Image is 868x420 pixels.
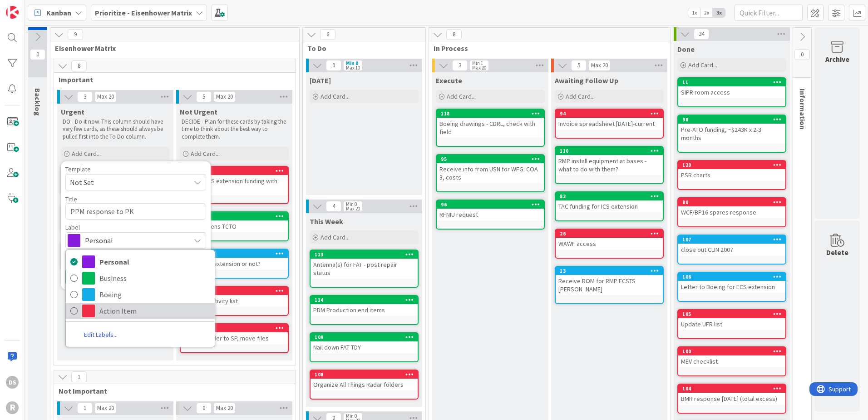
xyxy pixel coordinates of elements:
div: WCF/BP16 spares response [678,206,785,218]
div: 115 [181,250,288,258]
span: Support [19,1,41,12]
span: Personal [85,234,186,247]
div: 26WAWF access [556,230,663,250]
div: 100MEV checklist [678,347,785,367]
div: 104 [682,385,785,392]
a: Edit Labels... [66,327,136,343]
a: 82TAC funding for ICS extension [555,191,664,221]
div: Nail down FAT TDY [311,341,418,353]
div: 26 [560,230,663,237]
span: Information [798,89,807,130]
span: Add Card... [321,233,350,241]
div: Max 20 [472,65,486,70]
span: Backlog [33,88,42,116]
img: Visit kanbanzone.com [6,6,19,19]
div: 111 [181,287,288,295]
a: 91ATRU screens TCTO [180,211,289,241]
textarea: PPM response to PK [65,203,206,220]
a: 114PDM Production end items [310,295,419,325]
div: DS [6,376,19,389]
div: 112 [181,324,288,332]
div: Receive info from USN for WFG: COA 3, costs [437,163,544,183]
div: 108 [311,370,418,379]
div: 95 [437,155,544,163]
span: 9 [68,29,83,40]
div: MEV checklist [678,355,785,367]
b: Prioritize - Eisenhower Matrix [95,8,192,17]
div: 109Nail down FAT TDY [311,333,418,353]
a: 112Add PM folder to SP, move files [180,323,289,353]
div: 104BMR response [DATE] (total excess) [678,385,785,405]
div: Delete [826,247,848,258]
div: 115CLIN 3007 - extension or not? [181,250,288,270]
span: 1 [77,403,93,414]
span: In Process [434,44,659,53]
div: Add PM folder to SP, move files [181,332,288,344]
span: Not Urgent [180,107,217,116]
span: Add Card... [688,61,717,69]
div: BMR response [DATE] (total excess) [678,393,785,405]
div: 98 [682,116,785,123]
div: 106 [682,274,785,280]
span: Label [65,224,80,230]
span: Add Card... [321,92,350,100]
div: 95 [441,156,544,162]
p: DECIDE - Plan for these cards by taking the time to think about the best way to complete them. [182,118,287,140]
div: 11 [682,79,785,85]
div: Max 10 [346,65,360,70]
a: 109Nail down FAT TDY [310,332,419,362]
span: Template [65,166,91,172]
span: Add Card... [447,92,476,100]
div: 98 [678,115,785,124]
span: 1 [71,371,87,382]
div: 82 [560,193,663,200]
div: 26 [556,230,663,238]
div: 116 [185,168,288,174]
div: 111 [185,288,288,294]
span: 0 [326,60,341,71]
a: 95Receive info from USN for WFG: COA 3, costs [436,154,545,192]
a: Business [66,270,215,286]
div: 105 [678,310,785,318]
span: Today [310,76,331,85]
a: Action Item [66,303,215,319]
a: 100MEV checklist [677,346,786,376]
div: 107 [678,235,785,244]
div: 100 [678,347,785,355]
a: 26WAWF access [555,229,664,259]
div: Archive [825,54,849,65]
div: 120 [678,161,785,169]
span: Add Card... [72,150,101,158]
span: Kanban [46,7,71,18]
a: 120PSR charts [677,160,786,190]
div: 120 [682,162,785,168]
div: 108Organize All Things Radar folders [311,370,418,390]
span: 8 [446,29,462,40]
div: 96 [441,201,544,208]
div: 91 [181,212,288,220]
a: 96RFNIU request [436,200,545,230]
div: Min 0 [346,202,357,206]
a: 110RMP install equipment at bases - what to do with them? [555,146,664,184]
a: Personal [66,254,215,270]
a: 104BMR response [DATE] (total excess) [677,384,786,414]
div: Program activity list [181,295,288,307]
div: 116 [181,167,288,175]
div: Max 20 [216,406,233,410]
div: Invoice spreadsheet [DATE]-current [556,118,663,130]
span: To Do [307,44,414,53]
div: 80 [682,199,785,205]
div: 94 [556,110,663,118]
div: 80 [678,198,785,206]
div: Min 0 [346,61,358,65]
div: RFNIU request [437,209,544,220]
div: 94Invoice spreadsheet [DATE]-current [556,110,663,130]
div: 94 [560,110,663,117]
div: 80WCF/BP16 spares response [678,198,785,218]
div: Antenna(s) for FAT - post repair status [311,259,418,279]
div: Min 1 [472,61,483,65]
div: PDM Production end items [311,304,418,316]
div: Max 20 [346,206,360,211]
span: 4 [326,201,341,212]
div: 116Confirm ICS extension funding with FM [181,167,288,195]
